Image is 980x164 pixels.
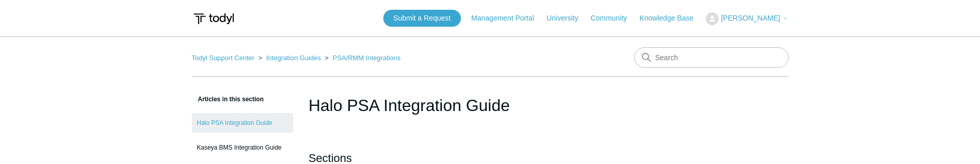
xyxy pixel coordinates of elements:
[323,54,400,62] li: PSA/RMM Integrations
[309,93,672,118] h1: Halo PSA Integration Guide
[634,47,789,68] input: Search
[471,13,544,24] a: Management Portal
[721,14,780,22] span: [PERSON_NAME]
[192,96,264,103] span: Articles in this section
[546,13,588,24] a: University
[192,54,257,62] li: Todyl Support Center
[591,13,637,24] a: Community
[639,13,704,24] a: Knowledge Base
[383,10,461,27] a: Submit a Request
[192,138,293,157] a: Kaseya BMS Integration Guide
[192,9,236,28] img: Todyl Support Center Help Center home page
[192,54,255,62] a: Todyl Support Center
[192,113,293,133] a: Halo PSA Integration Guide
[706,12,788,25] button: [PERSON_NAME]
[333,54,401,62] a: PSA/RMM Integrations
[256,54,323,62] li: Integration Guides
[266,54,320,62] a: Integration Guides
